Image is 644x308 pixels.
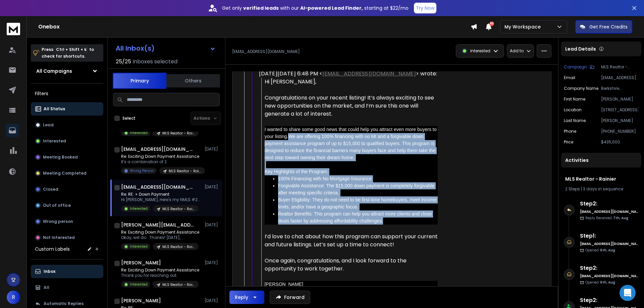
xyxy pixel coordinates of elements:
p: Thank you for reaching out. [121,273,199,278]
p: Re: RE: + Down Payment [121,192,202,197]
span: We are offering 100% financing with no MI and a forgivable down payment assistance program of up ... [265,134,436,160]
label: Select [122,116,136,121]
p: MLS Realtor - Rainier [162,206,195,211]
p: $435,000 [601,139,639,145]
p: Price [564,139,573,145]
button: All Inbox(s) [110,42,221,55]
button: Meeting Completed [31,167,103,180]
h6: Step 2 : [580,200,639,208]
p: Closed [43,187,58,192]
div: Hi [PERSON_NAME], [265,78,438,86]
p: Interested [130,244,148,249]
p: Not Interested [43,235,75,240]
button: Interested [31,134,103,148]
button: Get Free Credits [575,20,632,34]
p: [DATE] [205,260,220,265]
p: Interested [470,48,490,54]
li: Buyer Eligibility: They do not need to be first-time homebuyers, meet income limits, and/or have ... [278,196,438,210]
p: [DATE] [205,222,220,228]
button: Try Now [414,3,436,13]
p: MLS Realtor - Rainier [601,64,639,70]
p: Company Name [564,86,598,91]
p: Get Free Credits [589,23,628,30]
p: Reply Received [585,215,628,221]
p: Email [564,75,575,80]
button: R [7,291,20,304]
span: Key Highlights of the Program: [265,169,328,174]
h1: [PERSON_NAME] [121,259,161,266]
li: 100% Financing with No Mortgage Insurance [278,175,438,182]
p: Press to check for shortcuts. [42,46,94,60]
p: Try Now [416,5,434,11]
h1: Onebox [38,23,471,31]
p: Inbox [44,269,55,274]
p: Interested [130,206,148,211]
h6: [EMAIL_ADDRESS][DOMAIN_NAME] [580,209,639,214]
p: MLS Realtor - Rainier [169,169,201,174]
p: Hi [PERSON_NAME], Here's my NMLS #254047. [121,197,202,202]
p: [DATE] [205,298,220,303]
strong: AI-powered Lead Finder, [300,5,363,11]
p: Add to [510,48,524,54]
button: Campaign [564,64,594,70]
button: Wrong person [31,215,103,228]
p: Meeting Completed [43,171,87,176]
h3: Filters [31,89,103,98]
p: Re: Exciting Down Payment Assistance [121,154,202,159]
span: 6th, Aug [600,248,615,253]
p: Interested [43,138,66,144]
span: 3 days in sequence [583,186,623,192]
p: Get only with our starting at $22/mo [222,5,409,11]
div: Activities [561,153,641,168]
p: [PERSON_NAME] [601,118,639,123]
p: All [44,285,49,290]
h6: Step 2 : [580,296,639,304]
h1: [PERSON_NAME][EMAIL_ADDRESS][DOMAIN_NAME] [121,222,195,228]
div: Congratulations on your recent listing! It’s always exciting to see new opportunities on the mark... [265,94,438,118]
p: Berkshire Hathaway Homeservice [601,86,639,91]
p: My Workspace [504,23,543,30]
h1: All Campaigns [36,68,72,74]
p: Re: Exciting Down Payment Assistance [121,267,199,273]
a: [EMAIL_ADDRESS][DOMAIN_NAME] [322,70,416,77]
li: Realtor Benefits: This program can help you attract more clients and close deals faster by addres... [278,210,438,225]
span: 7th, Aug [613,215,628,221]
h6: Step 1 : [580,232,639,240]
button: Meeting Booked [31,150,103,164]
p: [EMAIL_ADDRESS][DOMAIN_NAME] [601,75,639,80]
h1: [PERSON_NAME] [121,297,161,304]
h3: Inboxes selected [132,58,177,66]
h1: MLS Realtor - Rainier [565,176,637,182]
p: Wrong person [43,219,73,224]
h6: Step 2 : [580,264,639,272]
div: I’d love to chat about how this program can support your current and future listings. Let’s set u... [265,233,438,249]
p: Interested [130,282,148,287]
div: | [565,186,637,192]
p: Phone [564,129,576,134]
div: [DATE][DATE] 6:48 PM < > wrote: [259,70,438,78]
p: Opened [585,280,615,285]
p: [EMAIL_ADDRESS][DOMAIN_NAME] [232,49,300,54]
p: Last Name [564,118,586,123]
h1: [EMAIL_ADDRESS][DOMAIN_NAME] [121,146,195,152]
p: Lead [43,122,54,128]
p: [PHONE_NUMBER] [601,129,639,134]
p: Okay, will do. Thanks! [DATE], [121,235,199,240]
p: First Name [564,97,585,102]
p: Campaign [564,64,587,70]
p: It's a combination of 2 [121,159,202,165]
div: Reply [235,294,248,301]
p: Lead Details [565,46,596,52]
p: [DATE] [205,184,220,190]
button: Reply [229,291,264,304]
button: Lead [31,118,103,132]
button: Closed [31,183,103,196]
p: Re: Exciting Down Payment Assistance [121,230,199,235]
img: logo [7,23,20,35]
span: Ctrl + Shift + k [55,46,88,53]
h6: [EMAIL_ADDRESS][DOMAIN_NAME] [580,241,639,246]
h1: [EMAIL_ADDRESS][DOMAIN_NAME] [121,184,195,190]
div: Open Intercom Messenger [620,285,636,301]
